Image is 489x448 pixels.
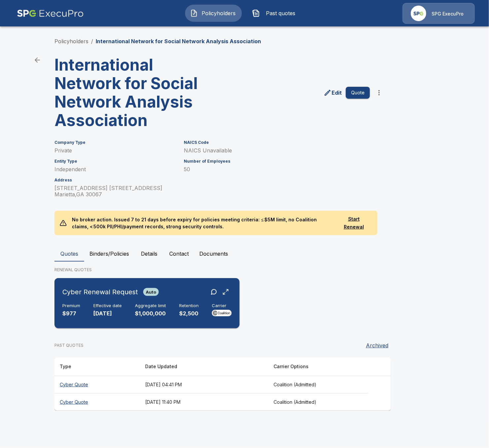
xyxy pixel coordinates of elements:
[184,166,370,173] p: 50
[252,9,260,17] img: Past quotes Icon
[54,246,84,262] button: Quotes
[212,310,232,316] img: Carrier
[135,310,166,317] p: $1,000,000
[143,289,159,295] span: Auto
[322,87,343,98] a: edit
[268,376,368,393] th: Coalition (Admitted)
[184,140,370,145] h6: NAICS Code
[54,393,140,411] th: Cyber Quote
[54,166,176,173] p: Independent
[212,303,232,308] h6: Carrier
[336,213,373,233] button: Start Renewal
[403,3,475,24] a: Agency IconSPG ExecuPro
[263,9,299,17] span: Past quotes
[54,357,140,376] th: Type
[184,147,370,154] p: NAICS Unavailable
[54,185,176,198] p: [STREET_ADDRESS] [STREET_ADDRESS] Marietta , GA 30067
[201,9,237,17] span: Policyholders
[373,86,386,99] button: more
[54,376,140,393] th: Cyber Quote
[268,393,368,411] th: Coalition (Admitted)
[54,342,83,348] p: PAST QUOTES
[62,303,80,308] h6: Premium
[31,53,44,67] a: back
[247,5,304,22] button: Past quotes IconPast quotes
[164,246,194,262] button: Contact
[268,357,368,376] th: Carrier Options
[17,3,84,24] img: AA Logo
[91,37,93,45] li: /
[140,393,268,411] th: [DATE] 11:40 PM
[185,5,242,22] button: Policyholders IconPolicyholders
[96,37,261,45] p: International Network for Social Network Analysis Association
[134,246,164,262] button: Details
[62,310,80,317] p: $977
[54,267,435,273] p: RENEWAL QUOTES
[93,303,122,308] h6: Effective date
[54,159,176,164] h6: Entity Type
[62,287,138,297] h6: Cyber Renewal Request
[135,303,166,308] h6: Aggregate limit
[67,211,335,235] p: No broker action. Issued 7 to 21 days before expiry for policies meeting criteria: ≤ $5M limit, n...
[332,89,342,97] p: Edit
[140,376,268,393] th: [DATE] 04:41 PM
[140,357,268,376] th: Date Updated
[411,6,426,21] img: Agency Icon
[54,37,261,45] nav: breadcrumb
[54,246,435,262] div: policyholder tabs
[54,147,176,154] p: Private
[93,310,122,317] p: [DATE]
[54,140,176,145] h6: Company Type
[194,246,233,262] button: Documents
[54,357,391,411] table: responsive table
[179,303,199,308] h6: Retention
[363,339,391,352] button: Archived
[346,87,370,99] button: Quote
[179,310,199,317] p: $2,500
[190,9,198,17] img: Policyholders Icon
[84,246,134,262] button: Binders/Policies
[54,56,217,130] h3: International Network for Social Network Analysis Association
[432,11,464,17] p: SPG ExecuPro
[54,178,176,182] h6: Address
[54,38,88,45] a: Policyholders
[184,159,370,164] h6: Number of Employees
